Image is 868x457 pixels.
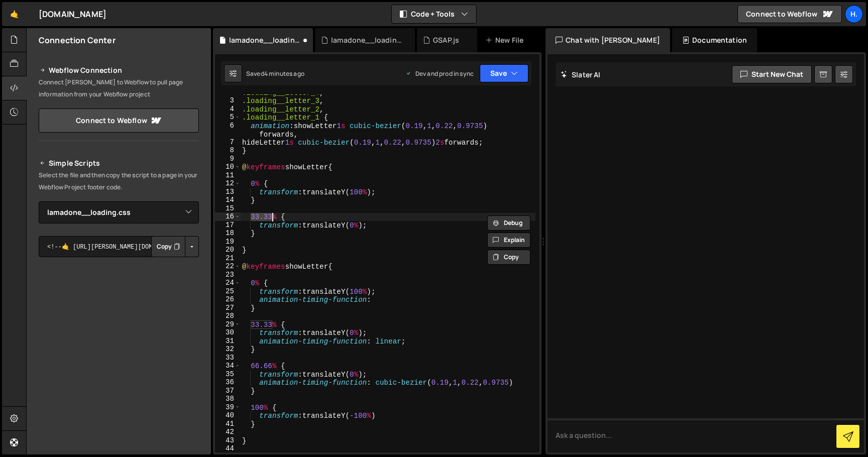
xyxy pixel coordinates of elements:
[39,8,106,20] div: [DOMAIN_NAME]
[215,328,241,337] div: 30
[215,428,241,436] div: 42
[39,108,199,133] a: Connect to Webflow
[392,5,476,23] button: Code + Tools
[215,171,241,180] div: 11
[39,236,199,257] textarea: <!--🤙 [URL][PERSON_NAME][DOMAIN_NAME]> <script>document.addEventListener("DOMContentLoaded", func...
[215,395,241,403] div: 38
[480,64,528,82] button: Save
[215,436,241,445] div: 43
[215,188,241,196] div: 13
[215,403,241,412] div: 39
[215,221,241,230] div: 17
[215,362,241,370] div: 34
[39,64,199,76] h2: Webflow Connection
[485,35,527,45] div: New File
[215,420,241,428] div: 41
[215,312,241,320] div: 28
[151,236,199,257] div: Button group with nested dropdown
[39,157,199,169] h2: Simple Scripts
[215,354,241,362] div: 33
[561,70,601,79] h2: Slater AI
[151,236,185,257] button: Copy
[672,28,757,52] div: Documentation
[215,204,241,213] div: 15
[405,69,474,78] div: Dev and prod in sync
[215,271,241,279] div: 23
[331,35,403,45] div: lamadone__loading.js
[215,262,241,271] div: 22
[215,254,241,263] div: 21
[215,287,241,296] div: 25
[215,246,241,254] div: 20
[215,345,241,354] div: 32
[487,215,530,231] button: Debug
[215,212,241,221] div: 16
[215,163,241,171] div: 10
[39,169,199,193] p: Select the file and then copy the script to a page in your Webflow Project footer code.
[215,113,241,122] div: 5
[737,5,842,23] a: Connect to Webflow
[215,196,241,204] div: 14
[215,238,241,246] div: 19
[215,444,241,453] div: 44
[215,279,241,287] div: 24
[845,5,863,23] a: h.
[215,370,241,379] div: 35
[215,304,241,312] div: 27
[39,274,200,364] iframe: YouTube video player
[215,155,241,163] div: 9
[215,411,241,420] div: 40
[546,28,670,52] div: Chat with [PERSON_NAME]
[433,35,459,45] div: GSAP.js
[487,233,530,248] button: Explain
[215,337,241,346] div: 31
[229,35,301,45] div: lamadone__loading.css
[215,138,241,147] div: 7
[215,179,241,188] div: 12
[732,65,812,83] button: Start new chat
[215,229,241,238] div: 18
[215,320,241,329] div: 29
[215,96,241,105] div: 3
[264,69,304,78] div: 4 minutes ago
[215,122,241,138] div: 6
[215,146,241,155] div: 8
[246,69,304,78] div: Saved
[487,250,530,265] button: Copy
[2,2,27,26] a: 🤙
[39,76,199,100] p: Connect [PERSON_NAME] to Webflow to pull page information from your Webflow project
[215,387,241,395] div: 37
[39,35,116,46] h2: Connection Center
[215,105,241,113] div: 4
[215,378,241,387] div: 36
[215,295,241,304] div: 26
